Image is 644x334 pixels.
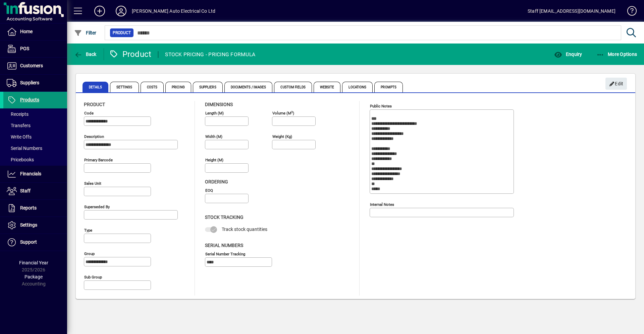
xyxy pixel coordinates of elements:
a: Serial Numbers [3,143,67,154]
span: Product [84,102,105,107]
span: Locations [342,82,373,92]
app-page-header-button: Back [67,48,104,60]
a: POS [3,40,67,57]
mat-label: Width (m) [205,134,222,139]
span: Receipts [7,111,29,117]
mat-label: Internal Notes [370,202,394,207]
mat-label: Type [84,228,92,233]
span: Stock Tracking [205,215,244,220]
mat-label: Weight (Kg) [272,134,292,139]
a: Home [3,23,67,40]
span: Website [314,82,341,92]
div: [PERSON_NAME] Auto Electrical Co Ltd [132,6,215,16]
button: More Options [595,48,639,60]
a: Support [3,234,67,251]
a: Financials [3,166,67,182]
span: Write Offs [7,134,32,140]
span: Costs [141,82,164,92]
span: POS [20,46,29,51]
span: Details [83,82,108,92]
span: Serial Numbers [205,243,243,248]
mat-label: Sales unit [84,181,101,186]
span: Enquiry [554,52,582,57]
span: Customers [20,63,43,68]
span: Products [20,97,39,102]
mat-label: Description [84,134,104,139]
span: Settings [110,82,139,92]
span: Track stock quantities [222,227,267,232]
span: Prompts [374,82,403,92]
span: Transfers [7,123,31,128]
a: Pricebooks [3,154,67,165]
mat-label: Volume (m ) [272,111,294,115]
mat-label: Length (m) [205,111,224,115]
button: Back [72,48,98,60]
a: Staff [3,183,67,199]
span: Staff [20,188,31,193]
span: More Options [596,52,637,57]
a: Suppliers [3,75,67,91]
span: Suppliers [193,82,223,92]
a: Settings [3,217,67,234]
button: Enquiry [552,48,584,60]
span: Home [20,29,33,34]
mat-label: Public Notes [370,104,392,108]
span: Financial Year [19,260,48,265]
mat-label: Superseded by [84,204,110,209]
span: Serial Numbers [7,146,42,151]
a: Write Offs [3,131,67,143]
mat-label: Primary barcode [84,158,113,162]
span: Custom Fields [274,82,312,92]
span: Reports [20,205,37,211]
mat-label: Group [84,251,95,256]
a: Receipts [3,108,67,120]
span: Support [20,239,37,245]
span: Edit [609,78,624,89]
span: Back [74,52,97,57]
span: Ordering [205,179,228,184]
span: Settings [20,222,37,228]
button: Edit [605,78,627,90]
button: Add [89,5,110,17]
a: Knowledge Base [622,1,636,23]
span: Documents / Images [224,82,273,92]
a: Customers [3,58,67,74]
mat-label: Serial Number tracking [205,251,245,256]
span: Pricebooks [7,157,34,162]
sup: 3 [291,110,293,113]
a: Transfers [3,120,67,131]
span: Dimensions [205,102,233,107]
span: Product [113,29,131,36]
div: STOCK PRICING - PRICING FORMULA [165,49,255,60]
span: Suppliers [20,80,39,85]
div: Staff [EMAIL_ADDRESS][DOMAIN_NAME] [528,6,615,16]
mat-label: Code [84,111,94,115]
span: Package [24,274,43,279]
span: Financials [20,171,41,176]
span: Filter [74,30,97,35]
button: Profile [110,5,132,17]
span: Pricing [165,82,191,92]
mat-label: Sub group [84,275,102,279]
a: Reports [3,200,67,217]
mat-label: Height (m) [205,158,223,162]
button: Filter [72,27,98,39]
div: Product [109,49,152,60]
mat-label: EOQ [205,188,213,193]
